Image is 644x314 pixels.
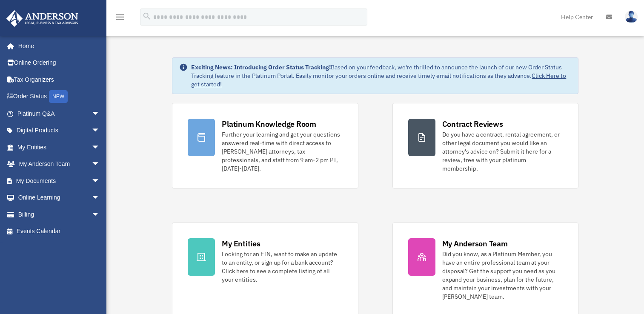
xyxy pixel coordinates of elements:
[92,156,109,173] span: arrow_drop_down
[6,206,113,223] a: Billingarrow_drop_down
[6,54,113,71] a: Online Ordering
[142,11,152,21] i: search
[115,15,125,22] a: menu
[115,12,125,22] i: menu
[92,172,109,190] span: arrow_drop_down
[6,37,109,54] a: Home
[442,250,563,301] div: Did you know, as a Platinum Member, you have an entire professional team at your disposal? Get th...
[6,105,113,122] a: Platinum Q&Aarrow_drop_down
[191,72,566,88] a: Click Here to get started!
[392,103,578,188] a: Contract Reviews Do you have a contract, rental agreement, or other legal document you would like...
[6,223,113,240] a: Events Calendar
[222,130,342,173] div: Further your learning and get your questions answered real-time with direct access to [PERSON_NAM...
[625,11,638,23] img: User Pic
[49,90,68,103] div: NEW
[6,139,113,156] a: My Entitiesarrow_drop_down
[172,103,358,188] a: Platinum Knowledge Room Further your learning and get your questions answered real-time with dire...
[442,119,503,129] div: Contract Reviews
[191,63,331,71] strong: Exciting News: Introducing Order Status Tracking!
[92,122,109,140] span: arrow_drop_down
[442,130,563,173] div: Do you have a contract, rental agreement, or other legal document you would like an attorney's ad...
[92,206,109,223] span: arrow_drop_down
[92,139,109,156] span: arrow_drop_down
[222,238,260,249] div: My Entities
[92,189,109,207] span: arrow_drop_down
[222,119,316,129] div: Platinum Knowledge Room
[6,122,113,139] a: Digital Productsarrow_drop_down
[92,105,109,123] span: arrow_drop_down
[191,63,571,88] div: Based on your feedback, we're thrilled to announce the launch of our new Order Status Tracking fe...
[222,250,342,284] div: Looking for an EIN, want to make an update to an entity, or sign up for a bank account? Click her...
[6,88,113,106] a: Order StatusNEW
[6,71,113,88] a: Tax Organizers
[6,189,113,206] a: Online Learningarrow_drop_down
[442,238,508,249] div: My Anderson Team
[6,172,113,189] a: My Documentsarrow_drop_down
[6,156,113,173] a: My Anderson Teamarrow_drop_down
[4,10,81,27] img: Anderson Advisors Platinum Portal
